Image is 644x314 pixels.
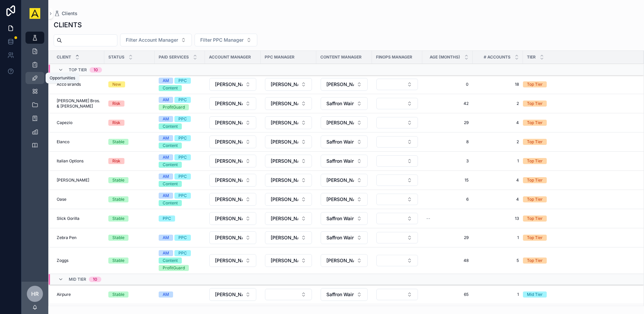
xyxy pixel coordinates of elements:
[209,174,256,187] button: Select Button
[163,162,178,168] div: Content
[57,120,72,125] span: Capezio
[209,78,256,91] button: Select Button
[112,158,120,164] div: Risk
[376,232,418,243] button: Select Button
[93,277,97,282] div: 10
[376,79,418,90] button: Select Button
[376,117,418,128] button: Select Button
[477,235,519,240] span: 1
[112,291,124,298] div: Stable
[163,200,178,206] div: Content
[112,81,121,87] div: New
[326,177,354,184] span: [PERSON_NAME]
[195,34,257,46] button: Select Button
[209,288,256,301] button: Select Button
[215,81,243,88] span: [PERSON_NAME]
[215,177,243,184] span: [PERSON_NAME]
[163,193,169,199] div: AM
[271,234,298,241] span: [PERSON_NAME]
[430,54,460,60] span: Age (Months)
[376,98,418,109] button: Select Button
[477,120,519,125] span: 4
[321,135,368,148] button: Select Button
[209,97,256,110] button: Select Button
[376,136,418,148] button: Select Button
[321,155,368,167] button: Select Button
[163,154,169,160] div: AM
[112,101,120,107] div: Risk
[477,292,519,297] span: 1
[163,123,178,129] div: Content
[163,104,185,110] div: ProfitGuard
[57,216,79,221] span: Slick Gorilla
[163,250,169,256] div: AM
[163,85,178,91] div: Content
[271,139,298,145] span: [PERSON_NAME]
[94,67,98,73] div: 10
[426,82,469,87] span: 0
[484,54,511,60] span: # Accounts
[215,139,243,145] span: [PERSON_NAME]
[178,250,187,256] div: PPC
[215,234,243,241] span: [PERSON_NAME]
[271,81,298,88] span: [PERSON_NAME]
[178,193,187,199] div: PPC
[209,155,256,167] button: Select Button
[527,235,543,241] div: Top Tier
[57,178,89,183] span: [PERSON_NAME]
[477,139,519,145] span: 2
[426,292,469,297] span: 65
[215,119,243,126] span: [PERSON_NAME]
[527,158,543,164] div: Top Tier
[163,215,171,222] div: PPC
[163,181,178,187] div: Content
[426,120,469,125] span: 29
[265,231,312,244] button: Select Button
[426,258,469,263] span: 48
[477,82,519,87] span: 18
[57,258,68,263] span: Zoggs
[426,139,469,145] span: 8
[112,215,124,222] div: Stable
[209,254,256,267] button: Select Button
[159,54,189,60] span: Paid Services
[69,67,87,73] span: Top Tier
[163,173,169,180] div: AM
[265,78,312,91] button: Select Button
[321,212,368,225] button: Select Button
[527,81,543,87] div: Top Tier
[326,291,354,298] span: Saffron Wainman
[321,254,368,267] button: Select Button
[215,196,243,203] span: [PERSON_NAME]
[326,234,354,241] span: Saffron Wainman
[57,292,71,297] span: Airpure
[57,54,71,60] span: Client
[21,27,48,160] div: scrollable content
[54,10,77,17] a: Clients
[271,215,298,222] span: [PERSON_NAME]
[477,216,519,221] span: 13
[265,289,312,300] button: Select Button
[178,116,187,122] div: PPC
[50,75,75,81] div: Opportunities
[426,197,469,202] span: 6
[326,196,354,203] span: [PERSON_NAME]
[163,258,178,264] div: Content
[376,155,418,167] button: Select Button
[215,257,243,264] span: [PERSON_NAME]
[376,289,418,300] button: Select Button
[321,116,368,129] button: Select Button
[112,139,124,145] div: Stable
[527,101,543,107] div: Top Tier
[527,196,543,202] div: Top Tier
[163,291,169,298] div: AM
[527,177,543,183] div: Top Tier
[265,135,312,148] button: Select Button
[426,158,469,164] span: 3
[178,235,187,241] div: PPC
[120,34,192,46] button: Select Button
[426,216,430,221] span: --
[54,20,82,30] h1: CLIENTS
[477,101,519,106] span: 2
[209,212,256,225] button: Select Button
